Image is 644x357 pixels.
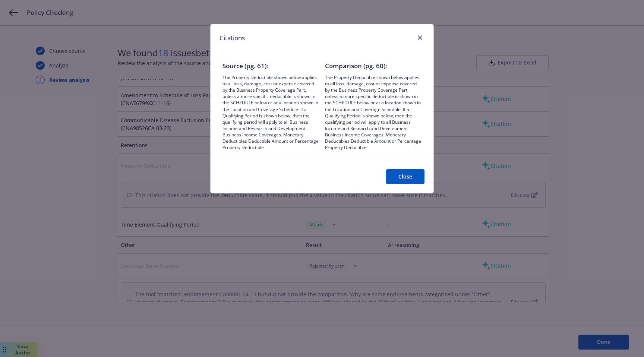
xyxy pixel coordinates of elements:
[386,169,424,184] button: Close
[416,33,424,42] a: close
[325,74,422,151] span: The Property Deductible shown below applies to all loss, damage, cost or expense covered by the B...
[325,61,422,71] span: Comparison (pg. 60):
[222,61,319,71] span: Source (pg. 61):
[222,74,319,151] span: The Property Deductible shown below applies to all loss, damage, cost or expense covered by the B...
[220,33,245,43] h1: Citations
